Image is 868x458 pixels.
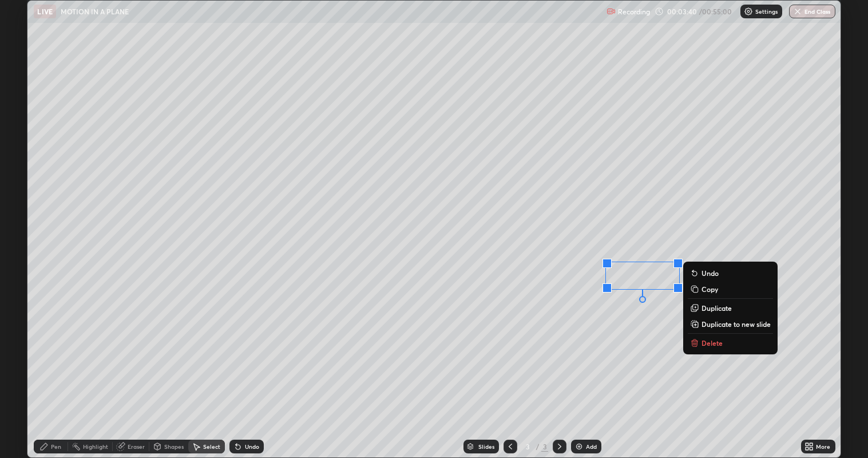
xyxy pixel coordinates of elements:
[701,303,732,313] p: Duplicate
[574,442,584,451] img: add-slide-button
[203,444,220,449] div: Select
[618,7,650,16] p: Recording
[128,444,145,449] div: Eraser
[688,336,773,350] button: Delete
[688,317,773,331] button: Duplicate to new slide
[755,9,778,14] p: Settings
[541,441,548,452] div: 3
[793,7,802,16] img: end-class-cross
[744,7,753,16] img: class-settings-icons
[61,7,129,16] p: MOTION IN A PLANE
[701,285,718,294] p: Copy
[789,5,835,18] button: End Class
[701,338,723,348] p: Delete
[607,7,616,16] img: recording.375f2c34.svg
[701,319,771,329] p: Duplicate to new slide
[701,269,719,278] p: Undo
[586,444,597,449] div: Add
[536,443,539,450] div: /
[245,444,259,449] div: Undo
[816,444,830,449] div: More
[688,282,773,296] button: Copy
[37,7,53,16] p: LIVE
[51,444,61,449] div: Pen
[522,443,533,450] div: 3
[688,301,773,315] button: Duplicate
[83,444,108,449] div: Highlight
[164,444,184,449] div: Shapes
[478,444,494,449] div: Slides
[688,266,773,280] button: Undo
